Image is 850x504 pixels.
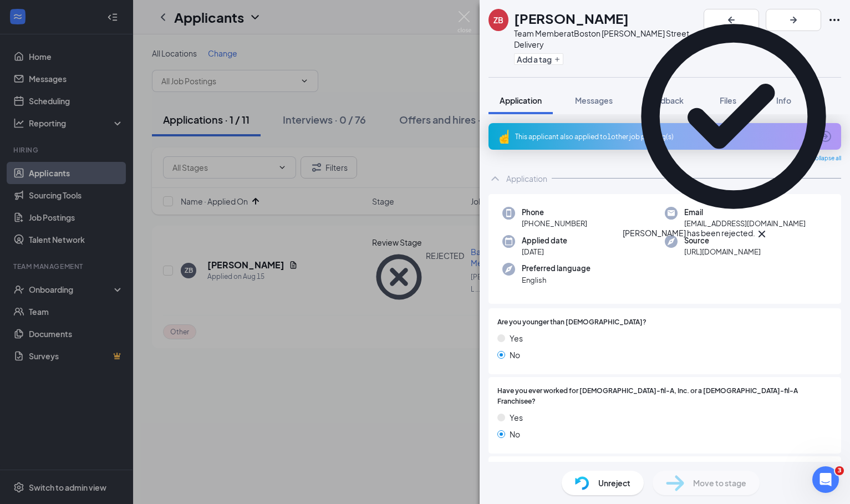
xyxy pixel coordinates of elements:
[693,477,746,489] span: Move to stage
[510,332,523,344] span: Yes
[497,386,832,407] span: Have you ever worked for [DEMOGRAPHIC_DATA]-fil-A, Inc. or a [DEMOGRAPHIC_DATA]-fil-A Franchisee?
[575,95,613,105] span: Messages
[514,28,698,50] div: Team Member at Boston [PERSON_NAME] Street Delivery
[522,263,591,274] span: Preferred language
[510,349,520,361] span: No
[623,6,844,227] svg: CheckmarkCircle
[522,274,591,286] span: English
[522,235,567,246] span: Applied date
[835,466,844,475] span: 3
[515,132,812,141] div: This applicant also applied to 1 other job posting(s)
[500,95,542,105] span: Application
[684,246,761,257] span: [URL][DOMAIN_NAME]
[522,218,587,229] span: [PHONE_NUMBER]
[598,477,630,489] span: Unreject
[488,172,502,185] svg: ChevronUp
[522,207,587,218] span: Phone
[812,466,839,493] iframe: Intercom live chat
[510,428,520,440] span: No
[497,317,647,328] span: Are you younger than [DEMOGRAPHIC_DATA]?
[493,14,503,26] div: ZB
[514,53,563,65] button: PlusAdd a tag
[623,227,755,241] div: [PERSON_NAME] has been rejected.
[506,173,547,184] div: Application
[755,227,768,241] svg: Cross
[554,56,561,63] svg: Plus
[514,9,629,28] h1: [PERSON_NAME]
[522,246,567,257] span: [DATE]
[510,411,523,424] span: Yes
